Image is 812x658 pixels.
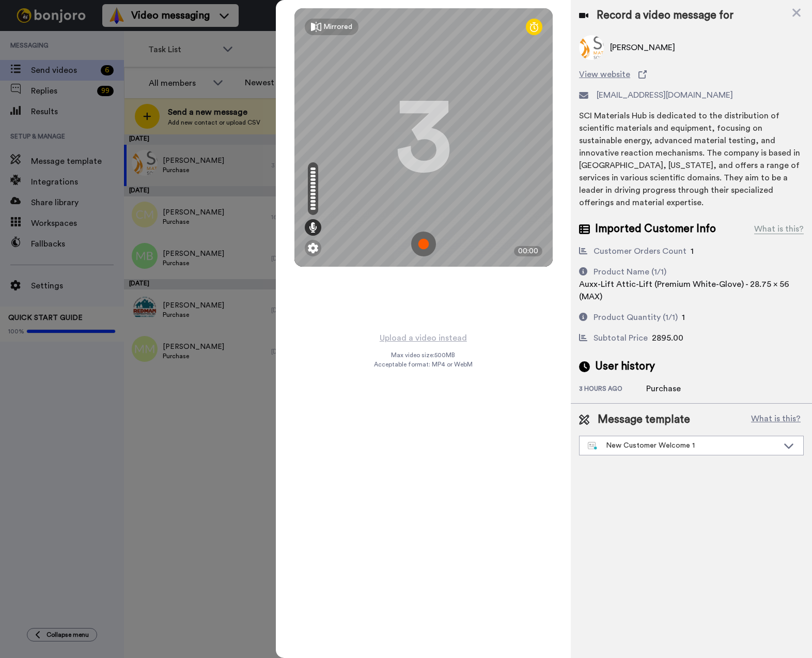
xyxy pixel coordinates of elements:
[579,280,789,301] span: Auxx-Lift Attic-Lift (Premium White-Glove) - 28.75 x 56 (MAX)
[579,68,630,81] span: View website
[595,359,655,374] span: User history
[579,68,804,81] a: View website
[691,247,694,255] span: 1
[594,311,678,324] div: Product Quantity (1/1)
[579,385,646,395] div: 3 hours ago
[597,89,733,101] span: [EMAIL_ADDRESS][DOMAIN_NAME]
[514,246,542,256] div: 00:00
[377,331,470,345] button: Upload a video instead
[748,412,804,427] button: What is this?
[392,351,456,359] span: Max video size: 500 MB
[595,221,716,237] span: Imported Customer Info
[754,223,804,235] div: What is this?
[395,99,452,176] div: 3
[682,313,685,322] span: 1
[588,442,598,450] img: nextgen-template.svg
[579,110,804,209] div: SCI Materials Hub is dedicated to the distribution of scientific materials and equipment, focusin...
[594,332,648,344] div: Subtotal Price
[411,232,436,256] img: ic_record_start.svg
[598,412,690,427] span: Message template
[594,245,686,257] div: Customer Orders Count
[652,334,683,342] span: 2895.00
[588,440,778,451] div: New Customer Welcome 1
[308,243,318,253] img: ic_gear.svg
[374,360,473,369] span: Acceptable format: MP4 or WebM
[594,266,666,278] div: Product Name (1/1)
[646,382,698,395] div: Purchase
